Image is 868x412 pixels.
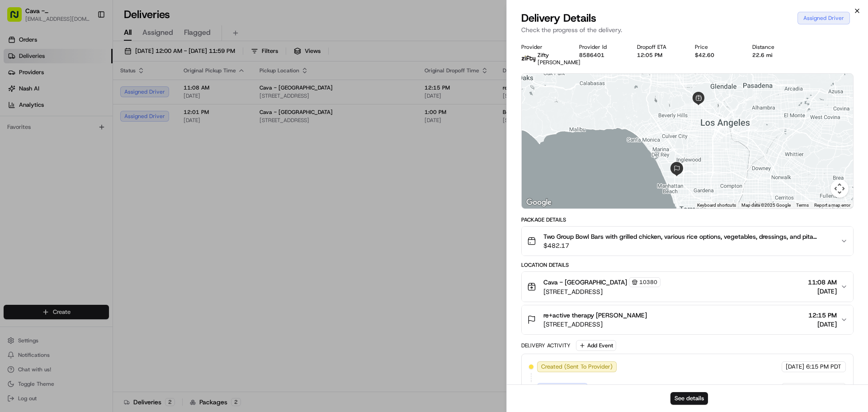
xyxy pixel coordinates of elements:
div: 22.6 mi [752,52,796,59]
img: 8571987876998_91fb9ceb93ad5c398215_72.jpg [19,86,35,103]
button: Map camera controls [830,180,849,198]
div: Price [695,43,738,51]
img: 1736555255976-a54dd68f-1ca7-489b-9aae-adbdc363a1c4 [9,86,25,103]
div: Provider Id [579,43,623,51]
div: Location Details [521,261,854,269]
button: Cava - [GEOGRAPHIC_DATA]10380[STREET_ADDRESS]11:08 AM[DATE] [522,272,853,302]
a: Powered byPylon [64,199,109,207]
img: zifty-logo-trans-sq.png [521,52,536,66]
span: • [98,140,101,147]
button: Keyboard shortcuts [697,202,736,208]
button: Two Group Bowl Bars with grilled chicken, various rice options, vegetables, dressings, and pita q... [522,227,853,256]
span: Delivery Details [521,11,596,25]
img: Nash [9,9,27,27]
span: Created (Sent To Provider) [541,363,613,371]
span: [DATE] [786,363,804,371]
div: Dropoff ETA [637,43,680,51]
span: 12:15 PM [808,311,837,320]
img: 1736555255976-a54dd68f-1ca7-489b-9aae-adbdc363a1c4 [18,141,25,148]
p: Welcome 👋 [9,36,165,51]
span: [DATE] [808,287,837,296]
button: See all [140,116,165,127]
div: Start new chat [41,86,148,95]
div: Past conversations [9,118,58,125]
span: $482.17 [543,241,833,250]
button: 8586401 [579,52,604,59]
div: 12:05 PM [637,52,680,59]
a: Open this area in Google Maps (opens a new window) [524,197,554,208]
span: Cava - [GEOGRAPHIC_DATA] [543,278,627,287]
a: Terms [796,203,809,208]
a: 📗Knowledge Base [5,174,73,190]
span: [STREET_ADDRESS] [543,320,647,329]
span: Map data ©2025 Google [741,203,791,208]
p: Check the progress of the delivery. [521,25,854,34]
button: See details [670,392,708,405]
span: 6:15 PM PDT [806,363,841,371]
span: 10380 [639,279,657,286]
div: Package Details [521,216,854,223]
button: Add Event [576,340,616,351]
img: Wisdom Oko [9,132,24,149]
div: $42.60 [695,52,738,59]
span: Pylon [90,200,109,207]
button: Start new chat [154,89,165,100]
button: re+active therapy [PERSON_NAME][STREET_ADDRESS]12:15 PM[DATE] [522,305,853,334]
div: We're available if you need us! [41,95,124,103]
div: Provider [521,43,565,51]
span: [PERSON_NAME] [538,59,580,66]
span: re+active therapy [PERSON_NAME] [543,311,647,320]
div: Distance [752,43,796,51]
span: 11:08 AM [808,278,837,287]
span: Knowledge Base [18,178,69,187]
span: [DATE] [808,320,837,329]
span: API Documentation [85,178,145,187]
input: Clear [24,58,149,68]
span: [DATE] [103,140,122,147]
div: 💻 [76,179,84,186]
span: Two Group Bowl Bars with grilled chicken, various rice options, vegetables, dressings, and pita q... [543,232,833,241]
div: Delivery Activity [521,342,571,349]
img: Google [524,197,554,208]
div: 📗 [9,179,16,186]
span: Wisdom [PERSON_NAME] [28,140,96,147]
a: Report a map error [814,203,850,208]
span: [STREET_ADDRESS] [543,287,660,296]
span: Zifty [538,52,549,59]
a: 💻API Documentation [73,174,149,190]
